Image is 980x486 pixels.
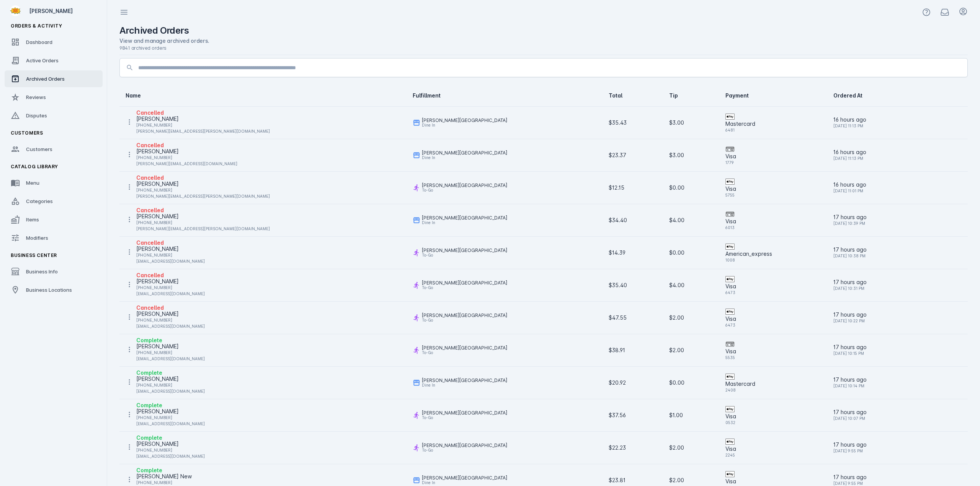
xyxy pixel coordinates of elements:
[725,184,822,193] div: Visa
[26,268,58,275] span: Business Info
[26,216,39,223] span: Items
[833,414,962,423] div: [DATE] 10:07 PM
[136,108,270,117] div: Cancelled
[136,271,205,280] div: Cancelled
[422,315,507,325] div: To-Go
[833,186,962,195] div: [DATE] 11:01 PM
[663,366,719,399] td: $0.00
[725,92,749,99] div: Payment
[833,115,962,124] div: 16 hours ago
[603,334,663,366] td: $38.91
[422,376,507,385] div: [PERSON_NAME][GEOGRAPHIC_DATA]
[26,198,53,204] span: Categories
[413,92,441,99] div: Fulfillment
[609,92,657,99] div: Total
[833,310,962,319] div: 17 hours ago
[603,171,663,204] td: $12.15
[663,171,719,204] td: $0.00
[136,212,270,221] div: [PERSON_NAME]
[5,34,103,50] a: Dashboard
[136,380,205,390] div: [PHONE_NUMBER]
[136,289,205,298] div: [EMAIL_ADDRESS][DOMAIN_NAME]
[725,92,822,99] div: Payment
[663,431,719,464] td: $2.00
[422,153,507,162] div: Dine In
[603,431,663,464] td: $22.23
[5,141,103,158] a: Customers
[725,190,822,200] div: 5755
[422,441,507,450] div: [PERSON_NAME][GEOGRAPHIC_DATA]
[136,452,205,461] div: [EMAIL_ADDRESS][DOMAIN_NAME]
[725,152,822,161] div: Visa
[669,92,678,99] div: Tip
[11,164,58,169] span: Catalog Library
[136,257,205,266] div: [EMAIL_ADDRESS][DOMAIN_NAME]
[136,179,270,189] div: [PERSON_NAME]
[833,213,962,222] div: 17 hours ago
[422,408,507,418] div: [PERSON_NAME][GEOGRAPHIC_DATA]
[663,204,719,236] td: $4.00
[725,385,822,395] div: 2408
[136,472,205,481] div: [PERSON_NAME] New
[833,284,962,293] div: [DATE] 10:31 PM
[833,148,962,157] div: 16 hours ago
[725,255,822,265] div: 1008
[136,127,270,136] div: [PERSON_NAME][EMAIL_ADDRESS][PERSON_NAME][DOMAIN_NAME]
[833,92,862,99] div: Ordered At
[725,119,822,128] div: Mastercard
[833,180,962,189] div: 16 hours ago
[136,413,205,422] div: [PHONE_NUMBER]
[119,37,968,45] div: View and manage archived orders.
[26,235,48,241] span: Modifiers
[136,407,205,416] div: [PERSON_NAME]
[136,387,205,396] div: [EMAIL_ADDRESS][DOMAIN_NAME]
[725,450,822,460] div: 2245
[725,158,822,167] div: 1779
[136,277,205,286] div: [PERSON_NAME]
[603,301,663,334] td: $47.55
[725,444,822,453] div: Visa
[26,39,52,45] span: Dashboard
[725,282,822,291] div: Visa
[833,219,962,228] div: [DATE] 10:39 PM
[26,57,59,63] span: Active Orders
[11,130,43,136] span: Customers
[119,45,968,52] div: 9841 archived orders
[5,107,103,124] a: Disputes
[136,433,205,442] div: Complete
[136,439,205,449] div: [PERSON_NAME]
[136,153,237,162] div: [PHONE_NUMBER]
[11,23,62,29] span: Orders & Activity
[609,92,622,99] div: Total
[669,92,713,99] div: Tip
[833,245,962,254] div: 17 hours ago
[422,413,507,422] div: To-Go
[413,92,596,99] div: Fulfillment
[126,92,400,99] div: Name
[136,159,237,168] div: [PERSON_NAME][EMAIL_ADDRESS][DOMAIN_NAME]
[136,368,205,377] div: Complete
[136,348,205,357] div: [PHONE_NUMBER]
[5,52,103,69] a: Active Orders
[725,249,822,258] div: American_express
[663,236,719,269] td: $0.00
[603,236,663,269] td: $14.39
[603,106,663,139] td: $35.43
[725,418,822,427] div: 0532
[29,7,100,15] div: [PERSON_NAME]
[136,173,270,182] div: Cancelled
[5,193,103,210] a: Categories
[422,181,507,190] div: [PERSON_NAME][GEOGRAPHIC_DATA]
[725,320,822,330] div: 6473
[136,114,270,124] div: [PERSON_NAME]
[663,106,719,139] td: $3.00
[119,24,189,37] h2: Archived Orders
[5,174,103,191] a: Menu
[136,419,205,428] div: [EMAIL_ADDRESS][DOMAIN_NAME]
[5,281,103,298] a: Business Locations
[833,349,962,358] div: [DATE] 10:15 PM
[5,263,103,280] a: Business Info
[725,288,822,297] div: 6473
[11,252,57,258] span: Business Center
[663,139,719,171] td: $3.00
